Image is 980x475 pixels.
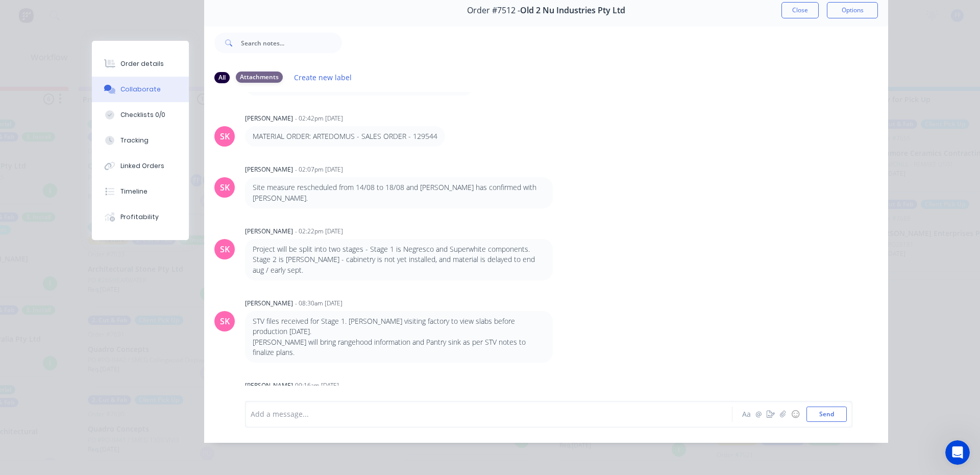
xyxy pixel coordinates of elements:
div: Timeline [120,187,148,196]
div: SK [220,181,230,194]
p: [PERSON_NAME] will bring rangehood information and Pantry sink as per STV notes to finalize plans. [253,337,545,358]
button: Tracking [92,128,189,153]
button: Collaborate [92,77,189,102]
div: SK [220,315,230,327]
div: [PERSON_NAME] [245,114,293,123]
div: Linked Orders [120,161,164,171]
button: Timeline [92,179,189,204]
button: Checklists 0/0 [92,102,189,128]
input: Search notes... [241,33,342,53]
button: @ [752,408,765,420]
div: Order details [120,59,164,68]
div: - 02:22pm [DATE] [295,227,343,236]
p: STV files received for Stage 1. [PERSON_NAME] visiting factory to view slabs before production [D... [253,316,545,337]
div: All [214,72,230,83]
p: Site measure rescheduled from 14/08 to 18/08 and [PERSON_NAME] has confirmed with [PERSON_NAME]. [253,182,545,203]
div: - 08:30am [DATE] [295,299,342,308]
button: Profitability [92,204,189,230]
div: [PERSON_NAME] [245,381,293,390]
div: 09:16am [DATE] [295,381,339,390]
p: Project will be split into two stages - Stage 1 is Negresco and Superwhite components. Stage 2 is... [253,244,545,275]
button: Linked Orders [92,153,189,179]
div: - 02:42pm [DATE] [295,114,343,123]
button: Create new label [289,70,357,84]
div: SK [220,130,230,142]
div: Attachments [236,72,283,83]
div: [PERSON_NAME] [245,227,293,236]
div: - 02:07pm [DATE] [295,165,343,174]
div: [PERSON_NAME] [245,165,293,174]
button: Aa [740,408,752,420]
span: Old 2 Nu Industries Pty Ltd [520,6,625,15]
div: Profitability [120,212,159,222]
div: Collaborate [120,85,161,94]
div: Checklists 0/0 [120,110,165,120]
button: Order details [92,51,189,77]
button: Close [781,2,819,18]
p: MATERIAL ORDER: ARTEDOMUS - SALES ORDER - 129544 [253,131,437,141]
button: ☺ [789,408,801,420]
button: Send [806,407,847,422]
div: [PERSON_NAME] [245,299,293,308]
div: Tracking [120,136,149,145]
iframe: Intercom live chat [945,440,970,465]
button: Options [827,2,878,18]
span: Order #7512 - [467,6,520,15]
div: SK [220,243,230,255]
